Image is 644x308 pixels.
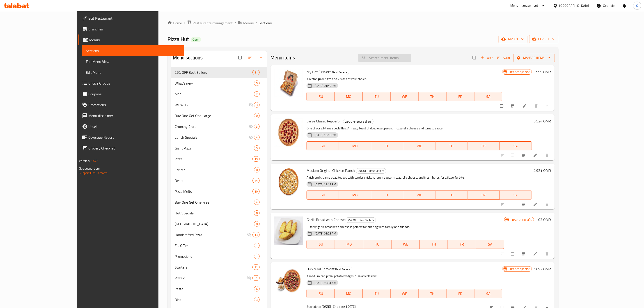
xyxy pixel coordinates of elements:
[420,290,445,297] span: TH
[474,289,502,298] button: SA
[254,244,259,248] span: 1
[468,191,500,200] button: FR
[175,264,252,270] span: Starters
[254,221,260,227] div: items
[254,168,259,172] span: 8
[254,210,260,216] div: items
[309,241,333,248] span: SU
[343,119,373,124] span: 25% OFF Best Sellers
[494,54,513,61] span: Sort items
[447,289,474,298] button: FR
[254,124,259,129] span: 3
[448,240,476,249] button: FR
[422,241,446,248] span: TH
[249,103,253,107] svg: Inactive section
[78,34,184,45] a: Menus
[175,200,254,205] span: Buy One Get One Free
[171,89,267,99] div: M412
[435,191,468,200] button: TH
[253,70,259,75] span: 11
[88,26,181,32] span: Branches
[437,143,466,149] span: TH
[175,91,254,97] div: M41
[481,55,493,60] span: Add
[508,151,518,160] span: Select to update
[243,20,254,26] span: Menus
[175,221,254,227] span: [GEOGRAPHIC_DATA]
[184,20,185,26] li: /
[175,243,254,248] span: Eid Offer
[175,70,252,75] div: 25% OFF Best Sellers
[636,3,638,8] span: Q
[519,200,529,209] button: Branch-specific-item
[309,143,337,149] span: SU
[307,167,355,174] span: Medium Original Chicken Ranch
[403,141,435,150] button: WE
[167,20,558,26] nav: breadcrumb
[171,251,267,262] div: Promotions1
[502,36,524,42] span: import
[545,104,549,108] svg: Show Choices
[448,93,473,100] span: FR
[319,70,349,75] span: 25% OFF Best Sellers
[356,168,386,173] span: 25% OFF Best Sellers
[175,221,254,227] div: Wing Street
[363,240,392,249] button: TU
[274,167,303,196] img: Medium Original Chicken Ranch
[335,92,363,101] button: MO
[252,275,260,281] div: items
[559,3,589,8] div: [GEOGRAPHIC_DATA]
[82,67,184,78] a: Edit Menu
[82,45,184,56] a: Sections
[341,192,369,198] span: MO
[536,216,551,223] h6: 1.03 OMR
[335,240,363,249] button: MO
[513,54,555,62] button: Manage items
[249,124,253,129] svg: Inactive section
[373,143,402,149] span: TU
[496,54,512,61] button: Sort
[253,179,259,183] span: 44
[171,164,267,175] div: For Me8
[88,124,181,129] span: Upsell
[175,145,254,151] div: Giant Pizza
[175,156,252,162] div: Pizza
[508,200,518,209] span: Select to update
[420,240,448,249] button: TH
[175,102,249,108] div: WOW 123
[392,240,420,249] button: WE
[254,167,260,172] div: items
[339,141,371,150] button: MO
[478,241,502,248] span: SA
[175,113,254,118] span: Buy One Get One Large
[88,145,181,151] span: Grocery Checklist
[470,53,479,62] span: Select section
[450,241,474,248] span: FR
[171,283,267,294] div: Pasta6
[254,135,260,140] div: items
[337,241,361,248] span: MO
[255,20,257,26] li: /
[256,53,267,63] button: Add section
[307,289,335,298] button: SU
[252,189,260,194] div: items
[341,143,369,149] span: MO
[253,233,259,237] span: 13
[79,158,90,164] span: Version:
[247,232,252,237] svg: Inactive section
[171,78,267,89] div: What's new5
[270,54,295,61] h2: Menu items
[171,186,267,197] div: Pizza Melts10
[234,20,236,26] li: /
[497,102,507,110] span: Select to update
[502,192,530,198] span: SA
[542,150,553,160] button: delete
[508,70,532,74] span: Branch specific
[78,143,184,154] a: Grocery Checklist
[253,157,259,161] span: 19
[448,290,473,297] span: FR
[274,216,303,245] img: Garlic Bread with Cheese
[175,124,249,129] span: Crunchy Crusts
[175,135,249,140] div: Lunch Specials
